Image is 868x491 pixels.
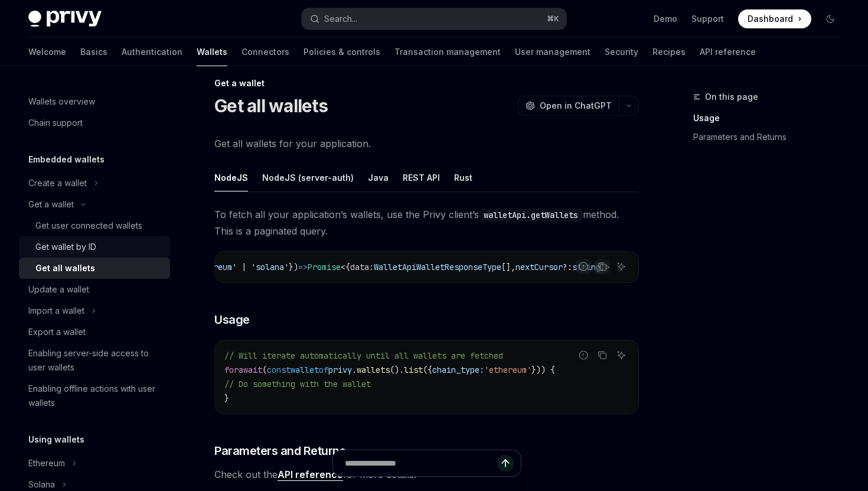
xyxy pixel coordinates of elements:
button: Rust [454,164,472,191]
span: list [404,365,423,375]
a: Connectors [242,38,289,66]
span: privy [328,365,352,375]
div: Import a wallet [28,304,84,318]
div: Get all wallets [35,261,95,275]
span: })) { [531,365,555,375]
span: Dashboard [748,13,793,25]
a: Get wallet by ID [19,236,170,258]
span: } [224,393,229,404]
span: ?: [563,262,572,272]
a: Recipes [652,38,686,66]
button: NodeJS (server-auth) [262,164,354,191]
span: wallet [291,365,319,375]
h1: Get all wallets [214,95,328,116]
span: chain_type: [432,365,484,375]
span: Get all wallets for your application. [214,135,639,152]
div: Export a wallet [28,325,86,339]
a: Enabling offline actions with user wallets [19,378,170,414]
span: ( [262,365,267,375]
a: Wallets overview [19,91,170,112]
a: Transaction management [394,38,501,66]
span: const [267,365,291,375]
button: Open search [302,8,566,30]
span: . [352,365,357,375]
span: { [345,262,350,272]
button: Ask AI [614,347,629,363]
button: Copy the contents from the code block [595,347,610,363]
button: Report incorrect code [576,347,591,363]
span: of [319,365,328,375]
a: Dashboard [738,9,811,28]
a: Authentication [122,38,182,66]
a: Policies & controls [304,38,380,66]
div: Wallets overview [28,95,95,109]
button: Send message [497,455,514,472]
a: Usage [693,109,849,128]
button: REST API [403,164,440,191]
span: // Will iterate automatically until all wallets are fetched [224,350,503,361]
span: => [298,262,308,272]
span: ({ [423,365,432,375]
button: Ask AI [614,259,629,274]
a: Basics [80,38,107,66]
div: Chain support [28,116,83,130]
input: Ask a question... [345,450,497,476]
a: Wallets [197,38,227,66]
span: await [239,365,262,375]
div: Get a wallet [214,77,639,89]
button: Toggle dark mode [821,9,840,28]
a: Export a wallet [19,321,170,343]
a: Demo [654,13,677,25]
a: Welcome [28,38,66,66]
button: Toggle Create a wallet section [19,173,170,194]
div: Get user connected wallets [35,219,142,233]
div: Enabling offline actions with user wallets [28,382,163,410]
span: solana [256,262,284,272]
button: Copy the contents from the code block [595,259,610,274]
span: Open in ChatGPT [540,100,612,112]
code: walletApi.getWallets [479,209,583,222]
a: Security [605,38,638,66]
a: Chain support [19,112,170,134]
button: Open in ChatGPT [518,96,619,116]
a: API reference [700,38,756,66]
div: Get a wallet [28,197,74,212]
span: string [572,262,601,272]
span: 'ethereum' [484,365,531,375]
div: Update a wallet [28,282,89,297]
div: Get wallet by ID [35,240,96,254]
button: Report incorrect code [576,259,591,274]
button: Java [368,164,389,191]
a: Get user connected wallets [19,215,170,236]
span: [], [501,262,515,272]
button: Toggle Ethereum section [19,453,170,474]
a: Parameters and Returns [693,128,849,147]
a: Update a wallet [19,279,170,300]
div: Ethereum [28,456,65,470]
span: ⌘ K [547,14,559,24]
a: Get all wallets [19,258,170,279]
a: User management [515,38,590,66]
span: Promise [308,262,341,272]
span: Parameters and Returns [214,443,345,459]
span: (). [390,365,404,375]
span: Usage [214,311,250,328]
div: Search... [324,12,357,26]
button: NodeJS [214,164,248,191]
span: On this page [705,90,758,104]
span: data [350,262,369,272]
div: Create a wallet [28,176,87,190]
span: ' | ' [232,262,256,272]
button: Toggle Get a wallet section [19,194,170,215]
a: Support [691,13,724,25]
span: for [224,365,239,375]
img: dark logo [28,11,102,27]
span: To fetch all your application’s wallets, use the Privy client’s method. This is a paginated query. [214,206,639,239]
button: Toggle Import a wallet section [19,300,170,321]
span: wallets [357,365,390,375]
span: nextCursor [515,262,563,272]
a: Enabling server-side access to user wallets [19,343,170,378]
span: < [341,262,345,272]
span: : [369,262,374,272]
div: Enabling server-side access to user wallets [28,346,163,375]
